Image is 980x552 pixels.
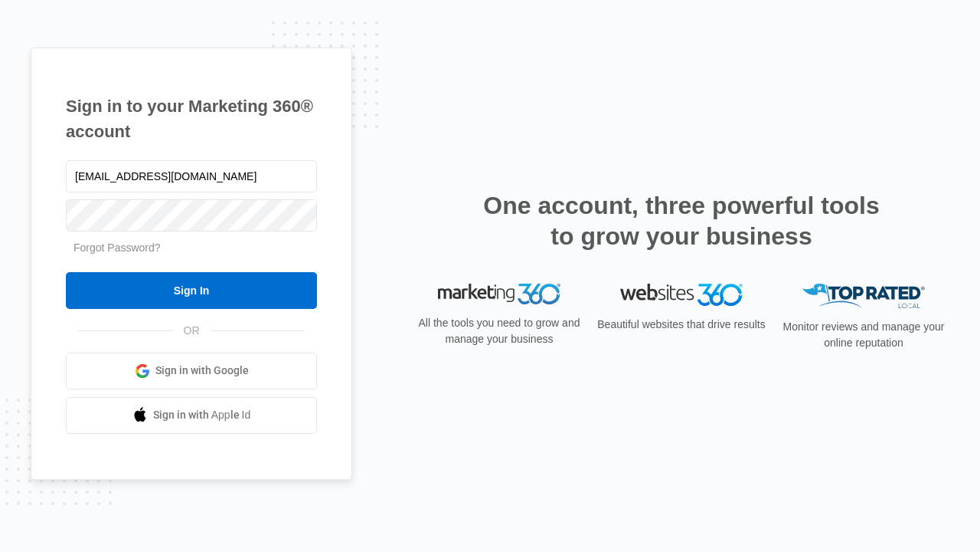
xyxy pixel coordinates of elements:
[802,284,925,309] img: Top Rated Local
[596,317,767,333] p: Beautiful websites that drive results
[620,284,743,306] img: Websites 360
[778,319,949,351] p: Monitor reviews and manage your online reputation
[155,363,249,379] span: Sign in with Google
[66,94,317,144] h1: Sign in to your Marketing 360® account
[173,323,211,339] span: OR
[66,353,317,389] a: Sign in with Google
[479,190,884,251] h2: One account, three powerful tools to grow your business
[66,160,317,192] input: Email
[73,242,161,254] a: Forgot Password?
[438,284,560,305] img: Marketing 360
[153,407,251,423] span: Sign in with Apple Id
[66,397,317,434] a: Sign in with Apple Id
[413,315,585,347] p: All the tools you need to grow and manage your business
[66,272,317,309] input: Sign In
